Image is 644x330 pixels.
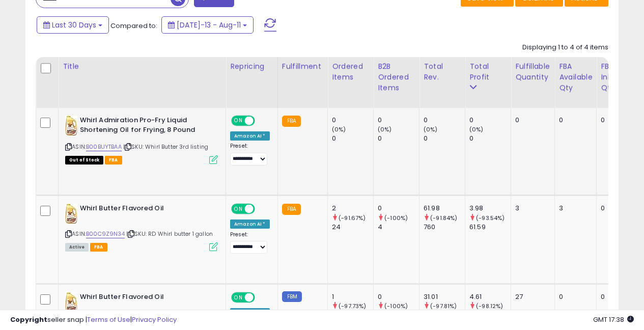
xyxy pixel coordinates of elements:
[515,61,550,82] div: Fulfillable Quantity
[593,315,634,324] span: 2025-09-11 17:38 GMT
[332,204,373,213] div: 2
[332,125,346,133] small: (0%)
[469,125,484,133] small: (0%)
[230,61,273,72] div: Repricing
[80,116,204,137] b: Whirl Admiration Pro-Fry Liquid Shortening Oil for Frying, 8 Pound
[332,223,373,232] div: 24
[230,143,270,166] div: Preset:
[65,292,77,313] img: 513b2JPql9L._SL40_.jpg
[469,204,511,213] div: 3.98
[332,292,373,301] div: 1
[123,143,208,151] span: | SKU: Whirl Butter 3rd listing
[559,116,589,125] div: 0
[80,204,204,216] b: Whirl Butter Flavored Oil
[177,20,241,30] span: [DATE]-13 - Aug-11
[424,223,465,232] div: 760
[424,125,438,133] small: (0%)
[10,315,177,325] div: seller snap | |
[232,293,245,301] span: ON
[601,61,631,93] div: FBA inbound Qty
[430,214,457,222] small: (-91.84%)
[87,315,130,324] a: Terms of Use
[232,205,245,213] span: ON
[378,204,419,213] div: 0
[254,117,270,125] span: OFF
[282,291,302,302] small: FBM
[232,117,245,125] span: ON
[65,116,218,163] div: ASIN:
[63,61,221,72] div: Title
[378,223,419,232] div: 4
[332,134,373,143] div: 0
[254,293,270,301] span: OFF
[80,292,204,305] b: Whirl Butter Flavored Oil
[37,16,109,34] button: Last 30 Days
[282,204,301,215] small: FBA
[601,116,628,125] div: 0
[132,315,177,324] a: Privacy Policy
[469,61,507,82] div: Total Profit
[424,204,465,213] div: 61.98
[384,214,408,222] small: (-100%)
[476,214,505,222] small: (-93.54%)
[126,230,213,238] span: | SKU: RD Whirl butter 1 gallon
[515,116,547,125] div: 0
[86,230,125,238] a: B00C9Z9N34
[65,116,77,136] img: 513b2JPql9L._SL40_.jpg
[424,292,465,301] div: 31.01
[378,125,392,133] small: (0%)
[378,61,415,93] div: B2B Ordered Items
[515,204,547,213] div: 3
[469,134,511,143] div: 0
[230,131,270,141] div: Amazon AI *
[65,204,218,250] div: ASIN:
[230,219,270,229] div: Amazon AI *
[424,61,461,82] div: Total Rev.
[161,16,254,34] button: [DATE]-13 - Aug-11
[469,292,511,301] div: 4.61
[378,292,419,301] div: 0
[65,156,103,164] span: All listings that are currently out of stock and unavailable for purchase on Amazon
[110,21,157,31] span: Compared to:
[424,134,465,143] div: 0
[65,243,89,252] span: All listings currently available for purchase on Amazon
[515,292,547,301] div: 27
[282,61,323,72] div: Fulfillment
[601,204,628,213] div: 0
[332,61,369,82] div: Ordered Items
[559,292,589,301] div: 0
[469,116,511,125] div: 0
[230,231,270,254] div: Preset:
[378,116,419,125] div: 0
[559,204,589,213] div: 3
[10,315,47,324] strong: Copyright
[86,143,122,151] a: B00BUYTBAA
[601,292,628,301] div: 0
[339,214,366,222] small: (-91.67%)
[424,116,465,125] div: 0
[105,156,122,164] span: FBA
[559,61,592,93] div: FBA Available Qty
[52,20,96,30] span: Last 30 Days
[522,43,608,52] div: Displaying 1 to 4 of 4 items
[65,204,77,224] img: 513b2JPql9L._SL40_.jpg
[332,116,373,125] div: 0
[469,223,511,232] div: 61.59
[282,116,301,127] small: FBA
[254,205,270,213] span: OFF
[378,134,419,143] div: 0
[90,243,107,252] span: FBA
